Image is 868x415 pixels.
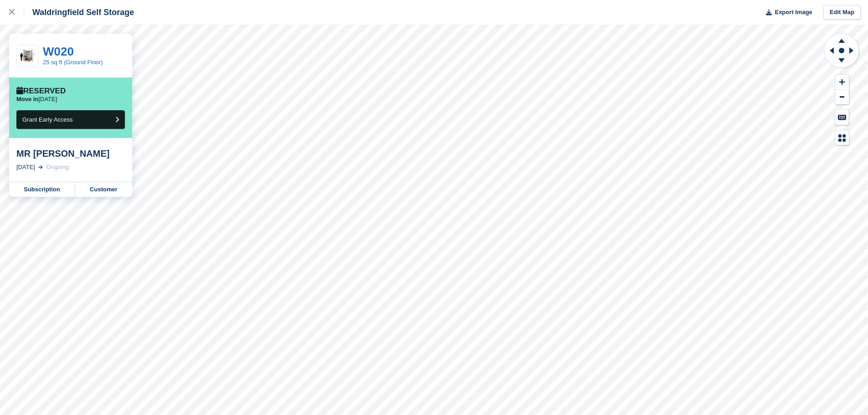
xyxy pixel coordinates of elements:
[16,110,125,129] button: Grant Early Access
[16,96,57,103] p: [DATE]
[760,5,812,20] button: Export Image
[38,165,43,169] img: arrow-right-light-icn-cde0832a797a2874e46488d9cf13f60e5c3a73dbe684e267c42b8395dfbc2abf.svg
[16,87,66,96] div: Reserved
[43,59,103,66] a: 25 sq ft (Ground Floor)
[835,90,849,105] button: Zoom Out
[22,116,73,123] span: Grant Early Access
[75,182,132,197] a: Customer
[24,7,134,18] div: Waldringfield Self Storage
[823,5,861,20] a: Edit Map
[835,130,849,145] button: Map Legend
[43,45,74,58] a: W020
[16,163,35,172] div: [DATE]
[835,110,849,125] button: Keyboard Shortcuts
[16,96,38,102] span: Move in
[9,182,75,197] a: Subscription
[16,148,125,159] div: MR [PERSON_NAME]
[775,8,812,17] span: Export Image
[835,75,849,90] button: Zoom In
[17,48,38,64] img: 25-sqft-unit.jpg
[46,163,69,172] div: Ongoing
